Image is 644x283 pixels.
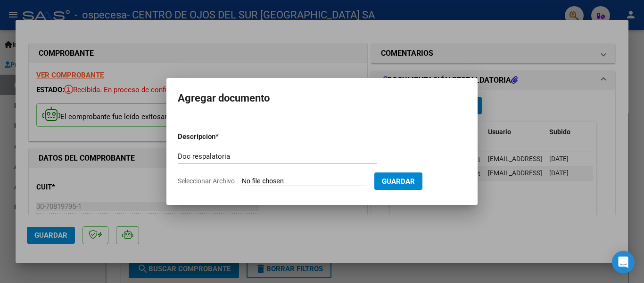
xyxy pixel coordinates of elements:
span: Guardar [382,177,415,186]
div: Open Intercom Messenger [612,251,635,274]
p: Descripcion [178,131,264,142]
h2: Agregar documento [178,89,466,107]
button: Guardar [374,172,422,190]
span: Seleccionar Archivo [178,177,235,185]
